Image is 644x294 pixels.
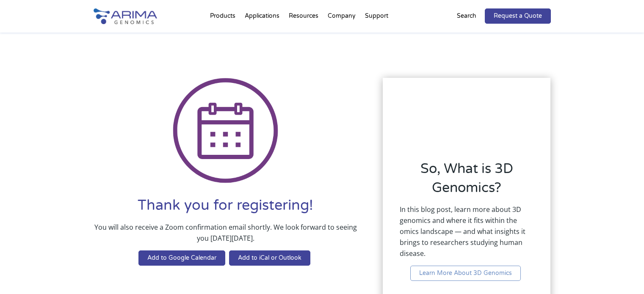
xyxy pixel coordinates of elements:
[229,250,310,266] a: Add to iCal or Outlook
[173,78,279,184] img: Icon Calendar
[138,250,225,266] a: Add to Google Calendar
[410,266,521,281] a: Learn More About 3D Genomics
[400,159,533,204] h2: So, What is 3D Genomics?
[457,11,476,22] p: Search
[485,8,551,24] a: Request a Quote
[94,222,358,250] p: You will also receive a Zoom confirmation email shortly. We look forward to seeing you [DATE][DATE].
[94,8,157,24] img: Arima-Genomics-logo
[94,196,358,222] h1: Thank you for registering!
[400,204,533,266] p: In this blog post, learn more about 3D genomics and where it fits within the omics landscape — an...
